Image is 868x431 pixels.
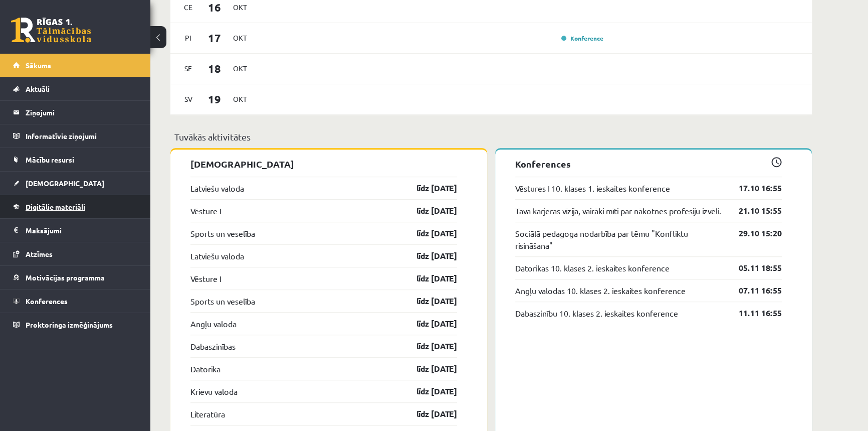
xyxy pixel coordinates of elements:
span: Se [178,61,199,76]
a: 07.11 16:55 [724,284,782,297]
a: Sports un veselība [190,227,255,239]
a: [DEMOGRAPHIC_DATA] [13,172,138,195]
a: Angļu valodas 10. klases 2. ieskaites konference [515,284,686,297]
span: Okt [230,91,251,107]
a: 29.10 15:20 [724,227,782,239]
a: Krievu valoda [190,385,238,397]
span: Okt [230,61,251,76]
span: Pi [178,30,199,46]
a: Konference [561,34,603,42]
a: 21.10 15:55 [724,205,782,217]
p: Konferences [515,157,782,171]
span: Okt [230,30,251,46]
a: līdz [DATE] [399,318,457,330]
span: Aktuāli [26,84,50,93]
span: 17 [199,30,230,46]
a: Rīgas 1. Tālmācības vidusskola [11,18,91,43]
a: Informatīvie ziņojumi [13,124,138,148]
span: Digitālie materiāli [26,202,85,211]
a: līdz [DATE] [399,295,457,307]
a: līdz [DATE] [399,408,457,420]
a: Motivācijas programma [13,266,138,289]
a: līdz [DATE] [399,205,457,217]
a: Digitālie materiāli [13,195,138,218]
a: Vēsture I [190,205,221,217]
a: līdz [DATE] [399,250,457,262]
a: Sākums [13,54,138,77]
a: Vēstures I 10. klases 1. ieskaites konference [515,182,670,194]
span: 18 [199,60,230,77]
a: Tava karjeras vīzija, vairāki mīti par nākotnes profesiju izvēli. [515,205,721,217]
a: Datorikas 10. klases 2. ieskaites konference [515,262,670,274]
a: Aktuāli [13,77,138,100]
legend: Maksājumi [26,219,138,242]
span: Motivācijas programma [26,273,105,282]
a: Dabaszinību 10. klases 2. ieskaites konference [515,307,678,319]
span: Sākums [26,61,51,70]
a: 11.11 16:55 [724,307,782,319]
a: Proktoringa izmēģinājums [13,313,138,336]
a: Maksājumi [13,219,138,242]
a: Atzīmes [13,242,138,265]
a: līdz [DATE] [399,340,457,352]
a: līdz [DATE] [399,272,457,284]
a: līdz [DATE] [399,227,457,239]
span: Proktoringa izmēģinājums [26,320,113,329]
legend: Informatīvie ziņojumi [26,124,138,148]
legend: Ziņojumi [26,101,138,124]
a: Ziņojumi [13,101,138,124]
a: līdz [DATE] [399,182,457,194]
a: līdz [DATE] [399,363,457,375]
a: 17.10 16:55 [724,182,782,194]
span: Sv [178,91,199,107]
a: Mācību resursi [13,148,138,171]
a: Konferences [13,290,138,313]
span: [DEMOGRAPHIC_DATA] [26,179,104,188]
a: Datorika [190,363,221,375]
a: Literatūra [190,408,225,420]
a: Angļu valoda [190,318,237,330]
a: Sports un veselība [190,295,255,307]
p: [DEMOGRAPHIC_DATA] [190,157,457,171]
span: Atzīmes [26,249,53,258]
a: Dabaszinības [190,340,236,352]
a: Vēsture I [190,272,221,284]
a: līdz [DATE] [399,385,457,397]
a: Latviešu valoda [190,182,244,194]
a: Latviešu valoda [190,250,244,262]
span: Mācību resursi [26,155,74,164]
span: Konferences [26,297,68,306]
span: 19 [199,91,230,107]
a: Sociālā pedagoga nodarbība par tēmu "Konfliktu risināšana" [515,227,724,251]
a: 05.11 18:55 [724,262,782,274]
p: Tuvākās aktivitātes [174,130,808,143]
